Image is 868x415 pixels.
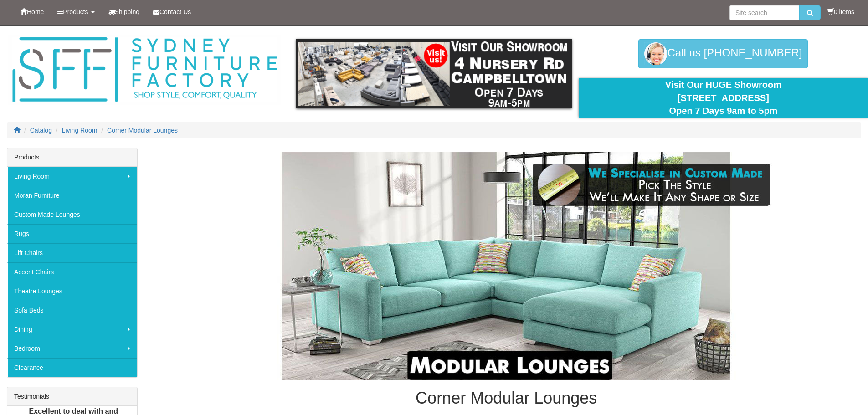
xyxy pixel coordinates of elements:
a: Catalog [30,127,52,134]
h1: Corner Modular Lounges [151,389,861,407]
img: Corner Modular Lounges [233,152,780,380]
div: Products [7,148,137,167]
div: Testimonials [7,387,137,406]
a: Lift Chairs [7,243,137,262]
div: Visit Our HUGE Showroom [STREET_ADDRESS] Open 7 Days 9am to 5pm [586,78,861,118]
a: Rugs [7,224,137,243]
span: Shipping [115,8,140,15]
a: Shipping [102,0,147,23]
a: Accent Chairs [7,262,137,282]
input: Site search [729,5,799,20]
a: Contact Us [146,0,198,23]
li: 0 items [827,7,854,16]
img: showroom.gif [296,39,572,108]
a: Living Room [7,167,137,186]
a: Sofa Beds [7,301,137,320]
span: Products [63,8,88,15]
a: Products [51,0,101,23]
a: Living Room [62,127,98,134]
a: Moran Furniture [7,186,137,205]
a: Dining [7,320,137,339]
span: Home [27,8,44,15]
img: Sydney Furniture Factory [8,35,281,105]
a: Clearance [7,358,137,377]
span: Contact Us [159,8,191,15]
a: Custom Made Lounges [7,205,137,224]
a: Bedroom [7,339,137,358]
a: Home [14,0,51,23]
a: Theatre Lounges [7,282,137,301]
a: Corner Modular Lounges [107,127,178,134]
